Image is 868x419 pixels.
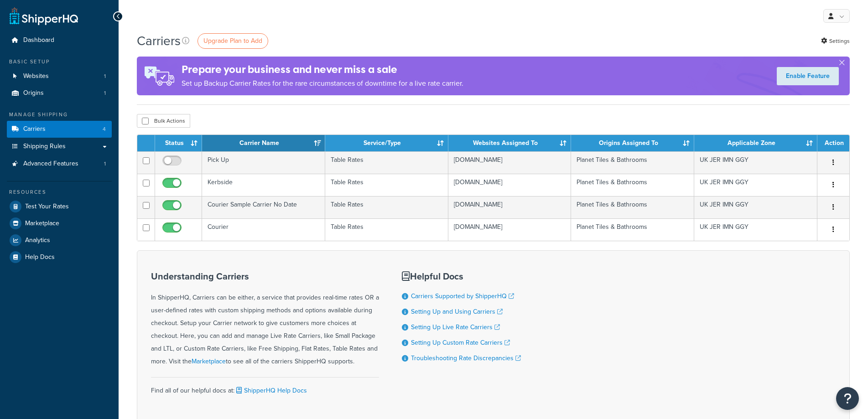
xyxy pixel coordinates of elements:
td: Planet Tiles & Bathrooms [571,196,694,218]
td: [DOMAIN_NAME] [448,196,572,218]
a: ShipperHQ Home [10,7,78,25]
td: [DOMAIN_NAME] [448,151,572,174]
td: Table Rates [325,151,448,174]
a: Websites 1 [7,68,112,85]
td: Courier Sample Carrier No Date [202,196,325,218]
a: Carriers Supported by ShipperHQ [411,291,514,301]
a: Marketplace [192,357,226,366]
a: Setting Up and Using Carriers [411,307,503,316]
button: Open Resource Center [836,387,859,410]
span: Shipping Rules [23,143,66,150]
td: Planet Tiles & Bathrooms [571,151,694,174]
span: 1 [104,72,106,80]
span: Carriers [23,125,46,133]
td: [DOMAIN_NAME] [448,174,572,196]
span: Analytics [25,237,50,244]
a: Setting Up Custom Rate Carriers [411,338,510,347]
img: ad-rules-rateshop-fe6ec290ccb7230408bd80ed9643f0289d75e0ffd9eb532fc0e269fcd187b520.png [137,57,182,95]
a: Help Docs [7,249,112,265]
span: 1 [104,160,106,168]
li: Origins [7,85,112,102]
td: UK JER IMN GGY [694,151,817,174]
span: Upgrade Plan to Add [203,36,262,46]
span: Test Your Rates [25,203,69,211]
th: Applicable Zone: activate to sort column ascending [694,135,817,151]
span: Marketplace [25,220,59,228]
td: [DOMAIN_NAME] [448,218,572,241]
p: Set up Backup Carrier Rates for the rare circumstances of downtime for a live rate carrier. [182,77,463,90]
td: Table Rates [325,218,448,241]
th: Service/Type: activate to sort column ascending [325,135,448,151]
h3: Understanding Carriers [151,271,379,281]
a: Upgrade Plan to Add [198,33,268,49]
th: Origins Assigned To: activate to sort column ascending [571,135,694,151]
a: ShipperHQ Help Docs [234,386,307,395]
a: Advanced Features 1 [7,155,112,172]
span: Origins [23,89,44,97]
td: Planet Tiles & Bathrooms [571,174,694,196]
span: Dashboard [23,36,54,44]
a: Enable Feature [777,67,839,85]
div: Basic Setup [7,58,112,66]
li: Websites [7,68,112,85]
a: Marketplace [7,215,112,232]
a: Test Your Rates [7,198,112,215]
td: Courier [202,218,325,241]
td: Table Rates [325,196,448,218]
a: Shipping Rules [7,138,112,155]
h4: Prepare your business and never miss a sale [182,62,463,77]
a: Troubleshooting Rate Discrepancies [411,353,521,363]
td: Pick Up [202,151,325,174]
a: Settings [821,35,850,47]
th: Action [817,135,849,151]
span: 4 [103,125,106,133]
td: Kerbside [202,174,325,196]
a: Carriers 4 [7,121,112,138]
h3: Helpful Docs [402,271,521,281]
li: Advanced Features [7,155,112,172]
a: Dashboard [7,32,112,49]
a: Analytics [7,232,112,248]
td: UK JER IMN GGY [694,174,817,196]
h1: Carriers [137,32,181,50]
a: Setting Up Live Rate Carriers [411,322,500,332]
td: Table Rates [325,174,448,196]
td: Planet Tiles & Bathrooms [571,218,694,241]
div: Find all of our helpful docs at: [151,377,379,397]
div: In ShipperHQ, Carriers can be either, a service that provides real-time rates OR a user-defined r... [151,271,379,368]
th: Websites Assigned To: activate to sort column ascending [448,135,572,151]
span: Advanced Features [23,160,78,168]
div: Resources [7,188,112,196]
th: Carrier Name: activate to sort column ascending [202,135,325,151]
li: Carriers [7,121,112,138]
td: UK JER IMN GGY [694,218,817,241]
div: Manage Shipping [7,111,112,119]
a: Origins 1 [7,85,112,102]
button: Bulk Actions [137,114,190,128]
th: Status: activate to sort column ascending [155,135,202,151]
span: Websites [23,72,49,80]
span: Help Docs [25,253,55,261]
span: 1 [104,89,106,97]
td: UK JER IMN GGY [694,196,817,218]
